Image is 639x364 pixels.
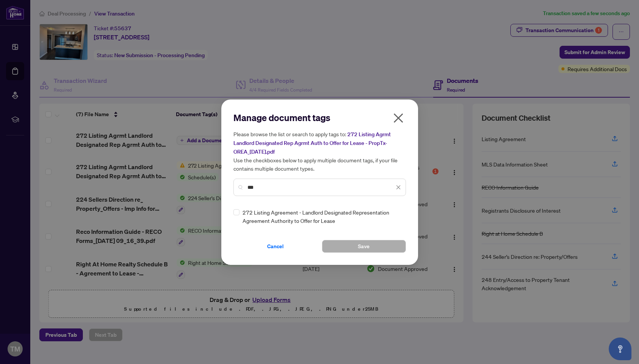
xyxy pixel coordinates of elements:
[396,185,401,190] span: close
[233,130,406,173] h5: Please browse the list or search to apply tags to: Use the checkboxes below to apply multiple doc...
[392,112,404,124] span: close
[233,131,391,155] span: 272 Listing Agrmt Landlord Designated Rep Agrmt Auth to Offer for Lease - PropTx-OREA_[DATE].pdf
[233,240,317,253] button: Cancel
[322,240,406,253] button: Save
[609,338,631,360] button: Open asap
[267,240,284,252] span: Cancel
[243,208,401,225] span: 272 Listing Agreement - Landlord Designated Representation Agreement Authority to Offer for Lease
[233,112,406,124] h2: Manage document tags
